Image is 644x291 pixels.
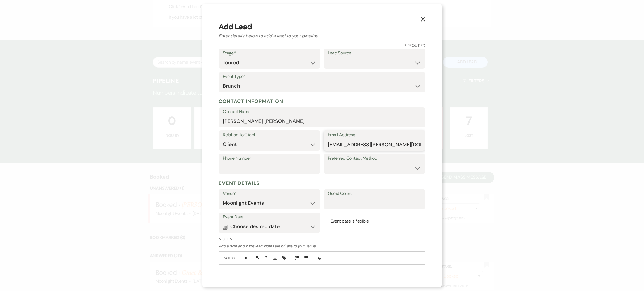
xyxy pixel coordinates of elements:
[324,219,328,223] input: Event date is flexible
[219,97,425,106] h5: Contact Information
[223,131,316,139] label: Relation To Client
[223,73,421,81] label: Event Type*
[223,116,421,127] input: First and Last Name
[223,213,316,221] label: Event Date
[223,108,421,116] label: Contact Name
[223,190,316,198] label: Venue*
[219,236,425,242] label: Notes
[324,213,425,230] label: Event date is flexible
[219,43,425,49] h3: * Required
[219,243,425,249] p: Add a note about this lead. Notes are private to your venue.
[223,49,316,57] label: Stage*
[328,49,421,57] label: Lead Source
[223,221,316,232] button: Choose desired date
[219,33,425,39] h2: Enter details below to add a lead to your pipeline.
[219,179,425,187] h5: Event Details
[328,131,421,139] label: Email Address
[223,154,316,163] label: Phone Number
[328,190,421,198] label: Guest Count
[328,154,421,163] label: Preferred Contact Method
[219,21,425,33] h3: Add Lead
